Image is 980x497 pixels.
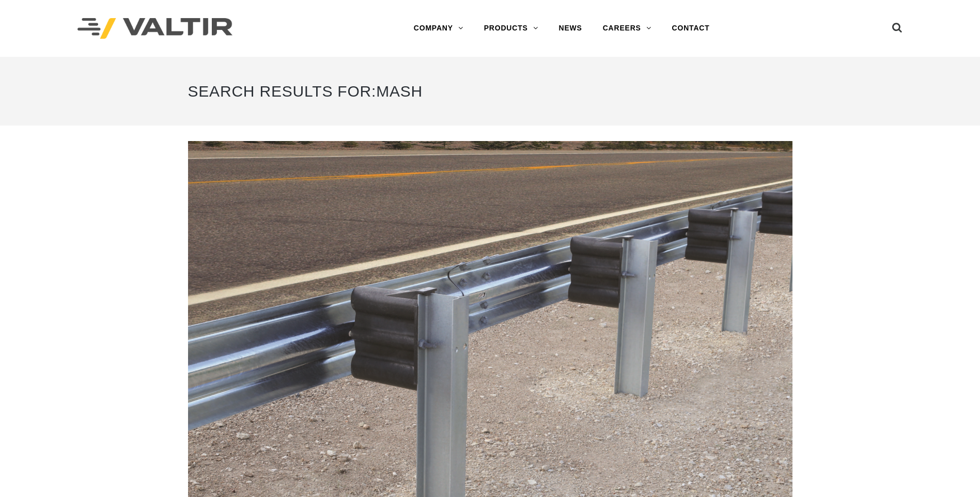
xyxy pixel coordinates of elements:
a: PRODUCTS [474,18,549,39]
a: CAREERS [593,18,662,39]
h1: Search Results for: [188,72,792,110]
span: mash [376,83,423,100]
img: Valtir [77,18,232,39]
a: CONTACT [662,18,720,39]
a: COMPANY [403,18,474,39]
a: NEWS [549,18,593,39]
